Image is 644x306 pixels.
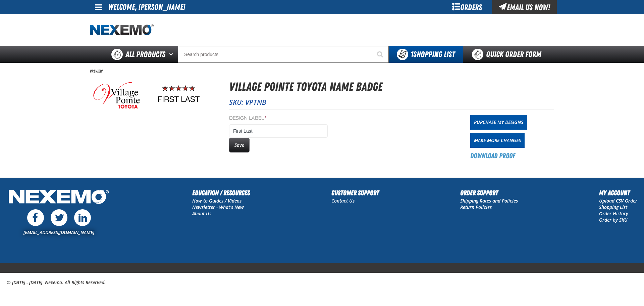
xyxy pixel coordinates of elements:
[331,198,355,204] a: Contact Us
[229,124,328,138] input: Design Label
[229,78,554,96] h1: Village Pointe Toyota Name Badge
[463,46,554,63] a: Quick Order Form
[372,46,389,63] button: Start Searching
[460,188,518,198] h2: Order Support
[90,24,154,36] img: Nexemo logo
[229,138,250,152] button: Save
[470,115,527,130] a: Purchase My Designs
[125,48,165,60] span: All Products
[90,69,103,74] span: Preview
[599,204,627,210] a: Shopping List
[470,151,515,161] a: Download Proof
[192,198,241,204] a: How to Guides / Videos
[229,115,328,122] label: Design Label
[599,217,628,223] a: Order by SKU
[167,46,178,63] button: Open All Products pages
[7,188,111,208] img: Nexemo Logo
[411,50,455,59] span: Shopping List
[229,97,266,107] span: SKU: VPTNB
[389,46,463,63] button: You have 1 Shopping List. Open to view details
[470,133,525,148] a: Make More Changes
[599,210,628,217] a: Order History
[460,198,518,204] a: Shipping Rates and Policies
[460,204,492,210] a: Return Policies
[23,229,94,235] a: [EMAIL_ADDRESS][DOMAIN_NAME]
[599,198,637,204] a: Upload CSV Order
[599,188,637,198] h2: My Account
[331,188,379,198] h2: Customer Support
[192,188,250,198] h2: Education / Resources
[90,24,154,36] a: Home
[90,78,217,113] img: VPTNB-VPTNB2.75x0.75-1758224126-68cc5eff093f9950238054.jpg
[411,50,413,59] strong: 1
[178,46,389,63] input: Search
[192,204,244,210] a: Newsletter - What's New
[192,210,211,217] a: About Us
